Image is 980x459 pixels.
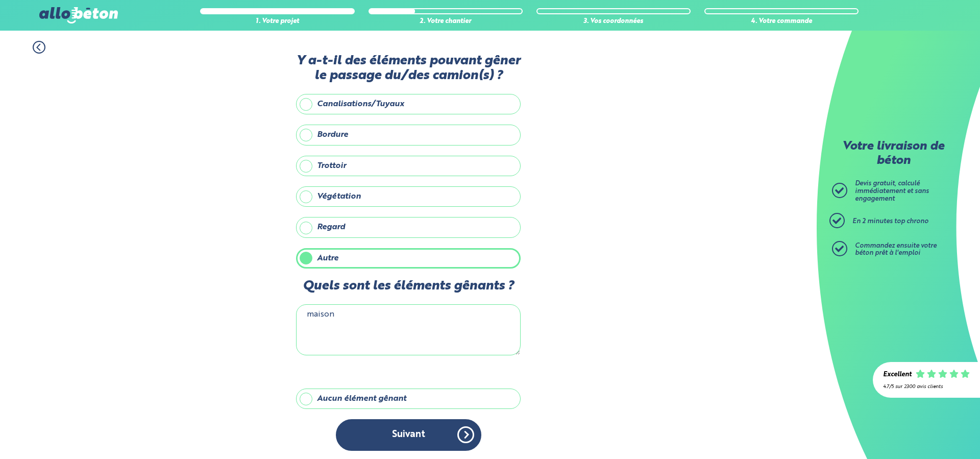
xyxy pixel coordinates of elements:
[889,419,969,448] iframe: Help widget launcher
[336,419,481,450] button: Suivant
[536,18,691,26] div: 3. Vos coordonnées
[296,156,521,176] label: Trottoir
[296,389,521,409] label: Aucun élément gênant
[704,18,859,26] div: 4. Votre commande
[296,279,521,294] label: Quels sont les éléments gênants ?
[296,54,521,84] label: Y a-t-il des éléments pouvant gêner le passage du/des camion(s) ?
[296,186,521,207] label: Végétation
[39,7,118,23] img: allobéton
[296,217,521,237] label: Regard
[296,94,521,114] label: Canalisations/Tuyaux
[200,18,354,26] div: 1. Votre projet
[369,18,523,26] div: 2. Votre chantier
[296,125,521,145] label: Bordure
[296,248,521,269] label: Autre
